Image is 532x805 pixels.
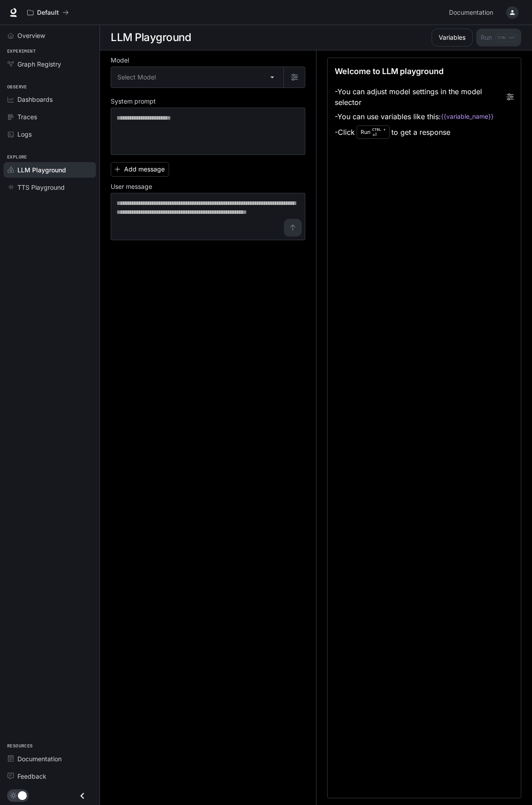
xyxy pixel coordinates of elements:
span: TTS Playground [17,183,65,192]
span: Documentation [449,7,493,18]
span: Feedback [17,772,46,781]
a: Graph Registry [4,56,96,72]
div: Select Model [111,67,283,88]
span: Dark mode toggle [18,790,27,800]
span: Overview [17,31,45,40]
a: Logs [4,126,96,142]
p: ⏎ [372,127,386,138]
span: Select Model [117,73,156,82]
span: Traces [17,112,37,121]
h1: LLM Playground [111,29,191,46]
a: Feedback [4,768,96,784]
p: CTRL + [372,127,386,132]
a: Traces [4,109,96,125]
button: Variables [432,29,473,46]
p: User message [111,184,152,190]
a: TTS Playground [4,179,96,195]
li: - Click to get a response [335,124,514,141]
li: - You can adjust model settings in the model selector [335,84,514,109]
button: Add message [111,162,169,177]
li: - You can use variables like this: [335,109,514,124]
a: LLM Playground [4,162,96,178]
span: Dashboards [17,95,53,104]
span: Graph Registry [17,59,61,69]
p: Welcome to LLM playground [335,65,444,77]
span: LLM Playground [17,165,66,175]
div: Run [357,125,390,139]
p: Default [37,9,59,17]
button: All workspaces [23,4,73,21]
span: Documentation [17,754,62,763]
a: Documentation [445,4,500,21]
span: Logs [17,129,32,139]
a: Dashboards [4,92,96,107]
p: Model [111,57,129,63]
a: Overview [4,28,96,43]
code: {{variable_name}} [441,112,494,121]
p: System prompt [111,98,156,104]
button: Close drawer [72,787,92,805]
a: Documentation [4,751,96,767]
